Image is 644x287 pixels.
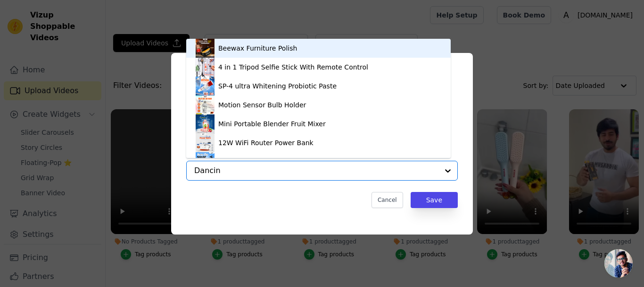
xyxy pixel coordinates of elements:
[411,192,458,208] button: Save
[218,119,326,129] div: Mini Portable Blender Fruit Mixer
[218,157,298,166] div: Doctor Plus Posture Belt
[196,58,215,77] img: product thumbnail
[194,166,438,175] input: Search for products
[196,152,215,171] img: product thumbnail
[604,249,633,278] a: Open chat
[372,192,403,208] button: Cancel
[196,77,215,96] img: product thumbnail
[218,62,368,72] div: 4 in 1 Tripod Selfie Stick With Remote Control
[196,114,215,133] img: product thumbnail
[218,81,337,91] div: SP-4 ultra Whitening Probiotic Paste
[196,39,215,58] img: product thumbnail
[218,138,314,148] div: 12W WiFi Router Power Bank
[196,133,215,152] img: product thumbnail
[196,96,215,114] img: product thumbnail
[218,100,306,110] div: Motion Sensor Bulb Holder
[218,43,297,53] div: Beewax Furniture Polish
